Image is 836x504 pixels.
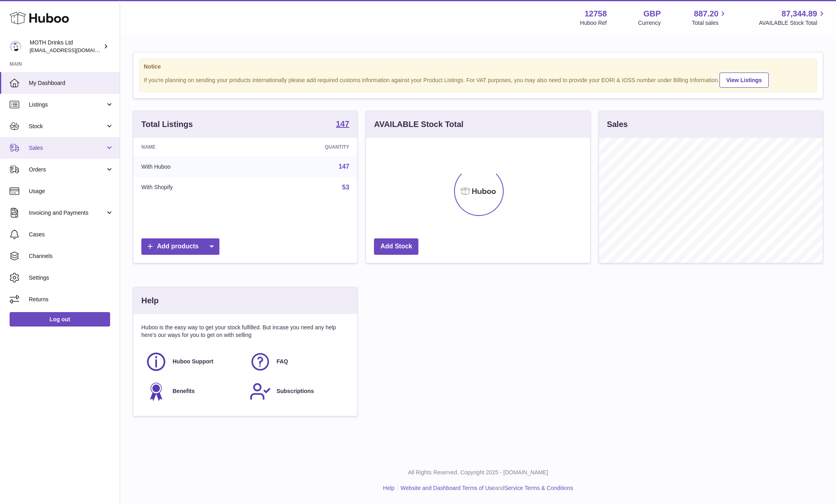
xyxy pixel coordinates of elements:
[10,312,110,327] a: Log out
[141,119,193,130] h3: Total Listings
[145,351,241,373] a: Huboo Support
[339,163,350,170] a: 147
[133,156,254,177] td: With Huboo
[249,351,346,373] a: FAQ
[400,485,495,491] a: Website and Dashboard Terms of Use
[29,101,105,109] span: Listings
[141,324,349,339] p: Huboo is the easy way to get your stock fulfilled. But incase you need any help here's our ways f...
[254,138,358,156] th: Quantity
[29,296,114,303] span: Returns
[145,381,241,402] a: Benefits
[383,485,395,491] a: Help
[29,187,114,195] span: Usage
[144,71,812,88] div: If you're planning on sending your products internationally please add required customs informati...
[29,79,114,87] span: My Dashboard
[374,119,463,130] h3: AVAILABLE Stock Total
[10,40,22,52] img: orders@mothdrinks.com
[374,238,418,255] a: Add Stock
[133,138,254,156] th: Name
[173,358,213,365] span: Huboo Support
[398,484,573,492] li: and
[277,358,288,365] span: FAQ
[29,252,114,260] span: Channels
[127,469,830,476] p: All Rights Reserved. Copyright 2025 - [DOMAIN_NAME]
[249,381,346,402] a: Subscriptions
[638,19,661,27] div: Currency
[29,209,105,217] span: Invoicing and Payments
[141,238,219,255] a: Add products
[759,19,826,27] span: AVAILABLE Stock Total
[692,8,727,27] a: 887.20 Total sales
[580,19,607,27] div: Huboo Ref
[141,295,159,306] h3: Help
[29,274,114,282] span: Settings
[342,184,350,191] a: 53
[29,166,105,173] span: Orders
[585,8,607,19] strong: 12758
[607,119,628,130] h3: Sales
[336,120,349,129] a: 147
[144,63,812,71] strong: Notice
[694,8,718,19] span: 887.20
[277,387,314,395] span: Subscriptions
[692,19,727,27] span: Total sales
[173,387,195,395] span: Benefits
[643,8,661,19] strong: GBP
[30,47,118,53] span: [EMAIL_ADDRESS][DOMAIN_NAME]
[336,120,349,128] strong: 147
[30,39,102,54] div: MOTH Drinks Ltd
[719,73,769,88] a: View Listings
[759,8,826,27] a: 87,344.89 AVAILABLE Stock Total
[782,8,817,19] span: 87,344.89
[29,231,114,238] span: Cases
[29,123,105,130] span: Stock
[29,144,105,152] span: Sales
[133,177,254,198] td: With Shopify
[504,485,573,491] a: Service Terms & Conditions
